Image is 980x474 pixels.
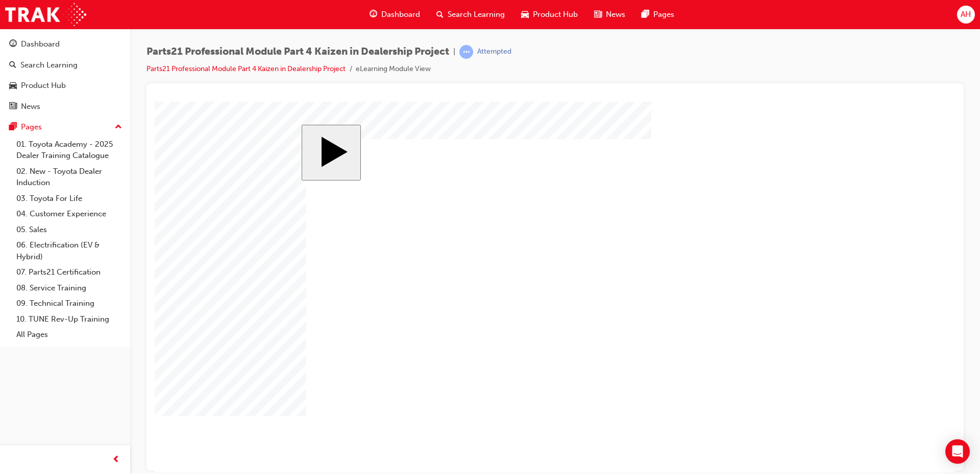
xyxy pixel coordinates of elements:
[9,102,17,111] span: news-icon
[9,123,17,132] span: pages-icon
[945,439,970,464] div: Open Intercom Messenger
[4,76,126,95] a: Product Hub
[12,222,126,238] a: 05. Sales
[12,191,126,207] a: 03. Toyota For Life
[12,280,126,296] a: 08. Service Training
[12,264,126,280] a: 07. Parts21 Certification
[147,23,206,79] button: Start
[12,311,126,327] a: 10. TUNE Rev-Up Training
[957,6,975,24] button: AH
[4,35,126,54] a: Dashboard
[4,118,126,137] button: Pages
[12,206,126,222] a: 04. Customer Experience
[453,46,455,58] span: |
[428,4,513,25] a: search-iconSearch Learning
[642,8,649,21] span: pages-icon
[4,56,126,75] a: Search Learning
[12,296,126,311] a: 09. Technical Training
[513,4,586,25] a: car-iconProduct Hub
[12,137,126,164] a: 01. Toyota Academy - 2025 Dealer Training Catalogue
[4,97,126,116] a: News
[146,64,346,73] a: Parts21 Professional Module Part 4 Kaizen in Dealership Project
[459,45,473,59] span: learningRecordVerb_ATTEMPT-icon
[147,23,654,348] div: Parts 21 Module 15 Start Course
[521,8,529,21] span: car-icon
[361,4,428,25] a: guage-iconDashboard
[606,9,625,20] span: News
[9,81,17,91] span: car-icon
[20,59,78,71] div: Search Learning
[594,8,602,21] span: news-icon
[370,8,377,21] span: guage-icon
[5,3,86,26] img: Trak
[633,4,682,25] a: pages-iconPages
[477,47,511,57] div: Attempted
[146,46,449,58] span: Parts21 Professional Module Part 4 Kaizen in Dealership Project
[448,9,505,20] span: Search Learning
[436,8,444,21] span: search-icon
[21,121,42,133] div: Pages
[112,454,120,466] span: prev-icon
[9,61,16,70] span: search-icon
[653,9,674,20] span: Pages
[9,40,17,49] span: guage-icon
[533,9,578,20] span: Product Hub
[115,121,122,134] span: up-icon
[12,237,126,264] a: 06. Electrification (EV & Hybrid)
[381,9,420,20] span: Dashboard
[4,33,126,118] button: DashboardSearch LearningProduct HubNews
[12,327,126,343] a: All Pages
[21,101,40,112] div: News
[961,9,971,20] span: AH
[356,63,431,75] li: eLearning Module View
[12,164,126,191] a: 02. New - Toyota Dealer Induction
[21,38,60,50] div: Dashboard
[586,4,633,25] a: news-iconNews
[21,80,66,92] div: Product Hub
